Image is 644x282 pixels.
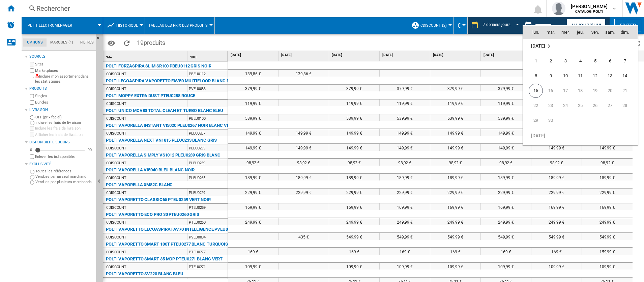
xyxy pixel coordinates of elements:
tr: Week 4 [523,98,638,113]
td: Monday September 29 2025 [523,113,543,128]
td: Tuesday September 2 2025 [543,54,558,68]
td: Friday September 26 2025 [588,98,603,113]
td: Friday September 19 2025 [588,83,603,98]
th: mer. [558,26,573,39]
td: Wednesday September 17 2025 [558,83,573,98]
td: Tuesday September 9 2025 [543,68,558,83]
span: 1 [529,54,543,68]
tr: Week 5 [523,113,638,128]
th: dim. [617,26,638,39]
th: lun. [523,26,543,39]
th: sam. [603,26,617,39]
span: 7 [618,54,632,68]
span: [DATE] [531,44,545,49]
td: Monday September 1 2025 [523,54,543,68]
tr: Week undefined [523,128,638,143]
td: Monday September 8 2025 [523,68,543,83]
span: 11 [574,69,587,83]
span: 14 [618,69,632,83]
td: Thursday September 4 2025 [573,54,588,68]
td: Wednesday September 10 2025 [558,68,573,83]
td: Wednesday September 3 2025 [558,54,573,68]
span: 15 [529,84,543,98]
span: 5 [588,54,602,68]
td: Saturday September 13 2025 [603,68,617,83]
span: 9 [544,69,557,83]
td: Monday September 15 2025 [523,83,543,98]
span: 12 [588,69,602,83]
th: ven. [588,26,603,39]
td: Saturday September 27 2025 [603,98,617,113]
td: Monday September 22 2025 [523,98,543,113]
td: Wednesday September 24 2025 [558,98,573,113]
md-calendar: Calendar [523,26,638,145]
td: Sunday September 21 2025 [617,83,638,98]
td: Sunday September 7 2025 [617,54,638,68]
td: Saturday September 6 2025 [603,54,617,68]
td: Sunday September 28 2025 [617,98,638,113]
td: Thursday September 18 2025 [573,83,588,98]
td: Friday September 5 2025 [588,54,603,68]
span: 10 [559,69,572,83]
td: Thursday September 25 2025 [573,98,588,113]
th: jeu. [573,26,588,39]
span: [DATE] [531,133,545,138]
td: Saturday September 20 2025 [603,83,617,98]
td: Thursday September 11 2025 [573,68,588,83]
span: 4 [574,54,587,68]
tr: Week 3 [523,83,638,98]
th: mar. [543,26,558,39]
td: Tuesday September 23 2025 [543,98,558,113]
tr: Week 1 [523,54,638,68]
span: 2 [544,54,557,68]
td: Friday September 12 2025 [588,68,603,83]
td: Sunday September 14 2025 [617,68,638,83]
td: September 2025 [523,39,638,54]
td: Tuesday September 30 2025 [543,113,558,128]
span: 3 [559,54,572,68]
tr: Week 2 [523,68,638,83]
span: 8 [529,69,543,83]
span: 13 [603,69,617,83]
tr: Week undefined [523,39,638,54]
span: 6 [603,54,617,68]
td: Tuesday September 16 2025 [543,83,558,98]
